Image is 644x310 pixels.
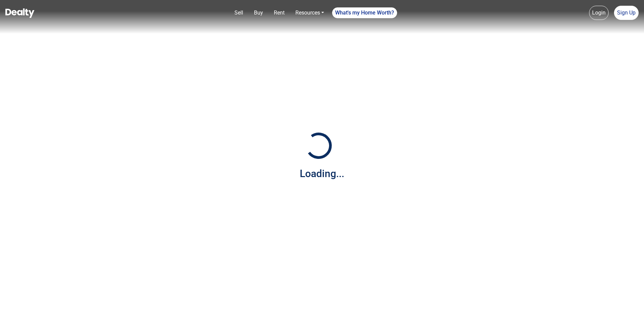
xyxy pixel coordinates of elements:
[300,166,344,181] div: Loading...
[332,7,397,18] a: What's my Home Worth?
[614,6,639,20] a: Sign Up
[293,6,327,20] a: Resources
[302,129,335,163] img: Loading
[589,6,609,20] a: Login
[271,6,287,20] a: Rent
[232,6,246,20] a: Sell
[5,8,34,18] img: Dealty - Buy, Sell & Rent Homes
[251,6,266,20] a: Buy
